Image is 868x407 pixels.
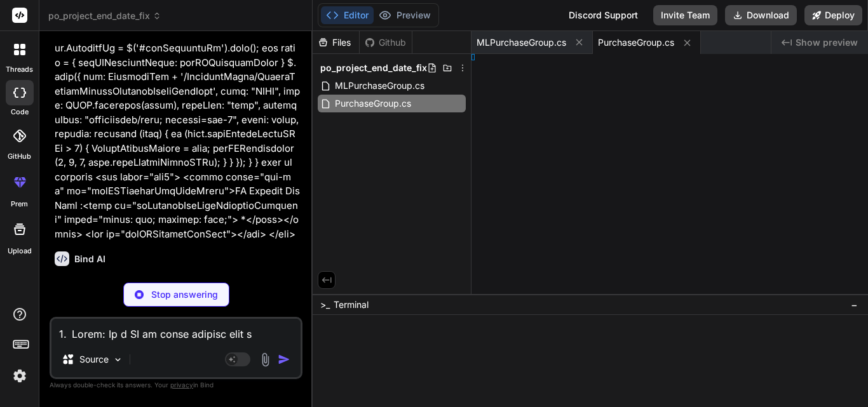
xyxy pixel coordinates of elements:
[725,5,797,25] button: Download
[320,62,427,74] span: po_project_end_date_fix
[334,298,369,311] span: Terminal
[6,64,33,75] label: threads
[258,352,273,367] img: attachment
[334,96,412,111] span: PurchaseGroup.cs
[653,5,717,25] button: Invite Team
[320,298,330,311] span: >_
[9,365,31,387] img: settings
[50,379,302,391] p: Always double-check its answers. Your in Bind
[796,36,858,49] span: Show preview
[8,246,32,257] label: Upload
[848,295,860,315] button: −
[112,354,123,365] img: Pick Models
[360,36,412,49] div: Github
[74,253,105,265] h6: Bind AI
[313,36,359,49] div: Files
[334,78,426,93] span: MLPurchaseGroup.cs
[278,353,290,366] img: icon
[374,6,436,24] button: Preview
[804,5,862,25] button: Deploy
[477,36,566,49] span: MLPurchaseGroup.cs
[79,353,109,366] p: Source
[151,288,218,301] p: Stop answering
[321,6,374,24] button: Editor
[11,107,29,117] label: code
[598,36,674,49] span: PurchaseGroup.cs
[8,151,31,162] label: GitHub
[48,10,161,22] span: po_project_end_date_fix
[170,381,193,389] span: privacy
[11,199,28,210] label: prem
[561,5,646,25] div: Discord Support
[851,298,858,311] span: −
